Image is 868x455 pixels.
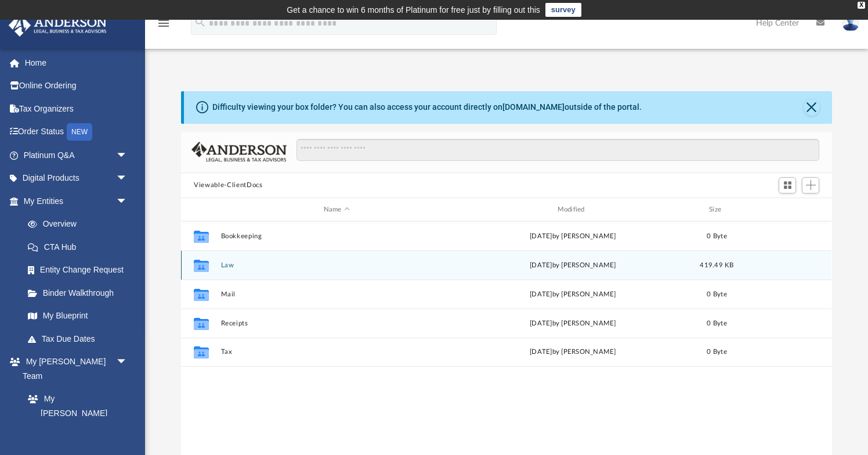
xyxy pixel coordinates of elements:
a: [DOMAIN_NAME] [502,102,565,112]
span: 0 Byte [707,320,728,327]
div: Get a chance to win 6 months of Platinum for free just by filling out this [287,3,540,17]
span: arrow_drop_down [116,189,139,213]
a: menu [157,22,171,30]
img: Anderson Advisors Platinum Portal [5,14,110,37]
span: arrow_drop_down [116,167,139,191]
a: Entity Change Request [16,259,145,282]
div: Name [220,205,452,215]
a: My [PERSON_NAME] Team [16,388,133,439]
a: Order StatusNEW [8,120,145,144]
div: [DATE] by [PERSON_NAME] [457,231,689,242]
button: Bookkeeping [221,232,453,240]
a: Tax Due Dates [16,327,145,350]
a: Home [8,51,145,74]
i: search [194,16,207,28]
div: by [PERSON_NAME] [457,347,689,358]
button: Switch to Grid View [779,177,796,194]
button: Receipts [221,320,453,327]
a: survey [545,3,581,17]
button: Viewable-ClientDocs [194,180,262,191]
button: Add [802,177,819,194]
div: Modified [457,205,689,215]
div: id [746,205,827,215]
a: My Blueprint [16,304,139,328]
a: Binder Walkthrough [16,281,145,304]
div: id [186,205,215,215]
div: close [858,2,865,9]
i: menu [157,16,171,30]
a: My [PERSON_NAME] Teamarrow_drop_down [8,350,139,388]
a: My Entitiesarrow_drop_down [8,189,145,213]
a: CTA Hub [16,235,145,259]
span: [DATE] [530,349,552,356]
button: Law [221,261,453,269]
button: Close [804,99,820,116]
div: NEW [67,123,92,141]
span: 0 Byte [707,291,728,298]
span: arrow_drop_down [116,144,139,167]
span: arrow_drop_down [116,350,139,374]
input: Search files and folders [296,139,819,161]
div: Difficulty viewing your box folder? You can also access your account directly on outside of the p... [212,101,642,113]
div: [DATE] by [PERSON_NAME] [457,289,689,300]
a: Platinum Q&Aarrow_drop_down [8,144,145,167]
img: User Pic [842,15,859,31]
a: Tax Organizers [8,97,145,120]
button: Tax [221,349,453,356]
a: Overview [16,213,145,236]
button: Mail [221,291,453,298]
span: 419.49 KB [700,262,734,268]
span: 0 Byte [707,349,728,356]
div: Size [694,205,740,215]
div: [DATE] by [PERSON_NAME] [457,318,689,329]
div: by [PERSON_NAME] [457,260,689,271]
a: Digital Productsarrow_drop_down [8,167,145,190]
a: Online Ordering [8,74,145,98]
span: [DATE] [530,262,552,268]
span: 0 Byte [707,233,728,239]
